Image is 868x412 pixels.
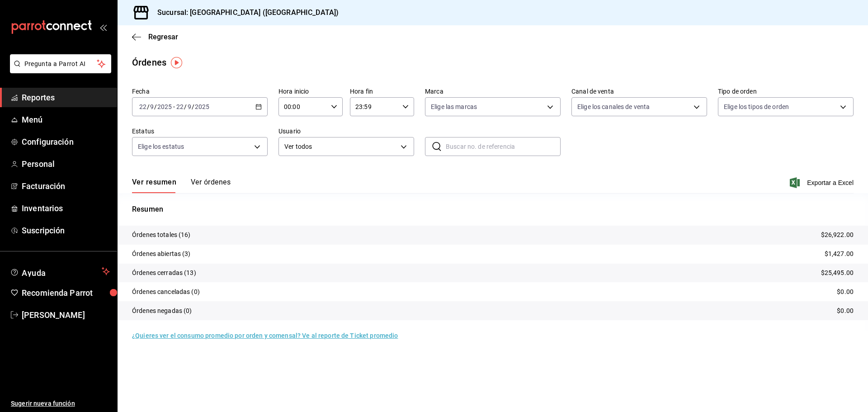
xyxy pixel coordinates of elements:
span: Suscripción [22,224,110,237]
label: Hora fin [350,88,414,95]
span: Sugerir nueva función [11,399,110,408]
p: Resumen [132,204,854,215]
span: Elige los canales de venta [577,102,650,111]
p: $0.00 [837,306,854,316]
button: Ver órdenes [191,178,231,193]
label: Usuario [278,128,414,134]
p: $26,922.00 [821,230,854,240]
label: Hora inicio [278,88,343,95]
span: Recomienda Parrot [22,287,110,299]
p: Órdenes canceladas (0) [132,287,200,297]
span: Pregunta a Parrot AI [24,59,97,69]
p: Órdenes abiertas (3) [132,249,191,259]
input: -- [187,103,192,110]
label: Estatus [132,128,268,134]
button: Ver resumen [132,178,176,193]
label: Marca [425,88,561,95]
span: - [173,103,175,110]
input: -- [176,103,184,110]
span: Elige las marcas [431,102,477,111]
a: Pregunta a Parrot AI [6,66,111,75]
button: Pregunta a Parrot AI [10,54,111,73]
a: ¿Quieres ver el consumo promedio por orden y comensal? Ve al reporte de Ticket promedio [132,332,398,339]
button: open_drawer_menu [99,24,107,31]
input: ---- [157,103,172,110]
span: Inventarios [22,202,110,214]
span: Facturación [22,180,110,192]
img: Tooltip marker [171,57,182,68]
p: Órdenes cerradas (13) [132,268,196,278]
input: ---- [194,103,210,110]
span: Menú [22,114,110,126]
input: -- [139,103,147,110]
span: [PERSON_NAME] [22,309,110,321]
span: / [154,103,157,110]
span: / [147,103,150,110]
span: Configuración [22,136,110,148]
button: Regresar [132,33,178,41]
span: Regresar [148,33,178,41]
p: $1,427.00 [825,249,854,259]
input: Buscar no. de referencia [446,137,561,156]
div: Órdenes [132,56,166,69]
span: Reportes [22,91,110,104]
p: Órdenes negadas (0) [132,306,192,316]
span: Elige los tipos de orden [724,102,789,111]
span: Ayuda [22,266,98,277]
button: Exportar a Excel [792,177,854,188]
span: Elige los estatus [138,142,184,151]
span: Personal [22,158,110,170]
div: navigation tabs [132,178,231,193]
h3: Sucursal: [GEOGRAPHIC_DATA] ([GEOGRAPHIC_DATA]) [150,7,339,18]
span: / [184,103,187,110]
p: $0.00 [837,287,854,297]
p: $25,495.00 [821,268,854,278]
label: Tipo de orden [718,88,854,95]
span: Ver todos [284,142,397,152]
label: Canal de venta [571,88,707,95]
span: / [192,103,194,110]
label: Fecha [132,88,268,95]
input: -- [150,103,154,110]
p: Órdenes totales (16) [132,230,191,240]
